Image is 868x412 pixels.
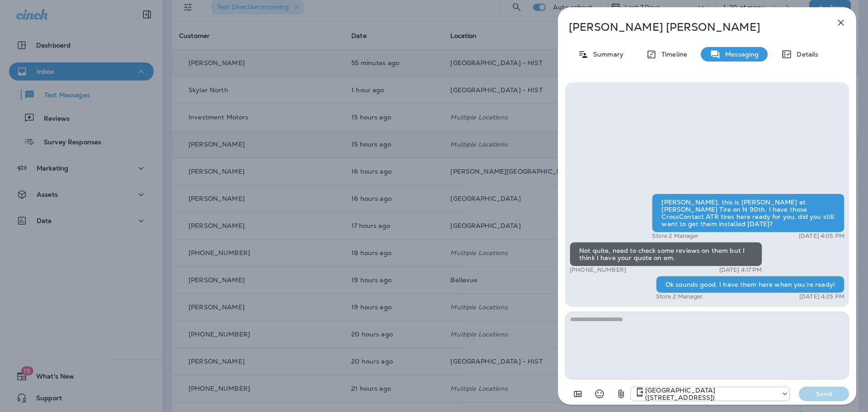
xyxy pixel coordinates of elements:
[719,266,762,274] p: [DATE] 4:17 PM
[631,387,789,401] div: +1 (402) 571-1201
[657,51,687,58] p: Timeline
[652,232,698,240] p: Store 2 Manager
[799,232,844,240] p: [DATE] 4:05 PM
[570,242,762,266] div: Not quite, need to check some reviews on them but I think I have your quote on em.
[652,194,844,232] div: [PERSON_NAME], this is [PERSON_NAME] at [PERSON_NAME] Tire on N 90th. I have those CrossContact A...
[656,276,844,293] div: Ok sounds good. I have them here when you're ready!
[656,293,703,300] p: Store 2 Manager
[799,293,844,300] p: [DATE] 4:25 PM
[570,266,626,274] p: [PHONE_NUMBER]
[569,385,587,403] button: Add in a premade template
[589,51,623,58] p: Summary
[645,387,777,401] p: [GEOGRAPHIC_DATA] ([STREET_ADDRESS])
[569,21,816,33] p: [PERSON_NAME] [PERSON_NAME]
[792,51,818,58] p: Details
[590,385,609,403] button: Select an emoji
[721,51,759,58] p: Messaging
